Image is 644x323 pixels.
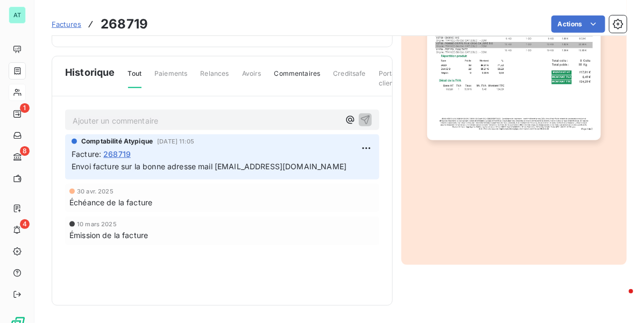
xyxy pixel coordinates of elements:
[200,69,229,87] span: Relances
[101,15,148,34] h3: 268719
[72,162,346,171] span: Envoi facture sur la bonne adresse mail [EMAIL_ADDRESS][DOMAIN_NAME]
[81,137,153,146] span: Comptabilité Atypique
[9,6,26,24] div: AT
[551,16,605,33] button: Actions
[77,221,117,227] span: 10 mars 2025
[52,19,81,30] a: Factures
[333,69,366,87] span: Creditsafe
[72,148,101,160] span: Facture :
[77,188,114,195] span: 30 avr. 2025
[274,69,321,87] span: Commentaires
[20,103,30,113] span: 1
[607,286,633,312] iframe: Intercom live chat
[20,219,30,229] span: 4
[379,69,399,97] span: Portail client
[103,148,131,160] span: 268719
[128,69,142,88] span: Tout
[65,65,115,80] span: Historique
[157,138,194,145] span: [DATE] 11:05
[154,69,187,87] span: Paiements
[69,229,148,241] span: Émission de la facture
[52,20,81,28] span: Factures
[242,69,261,87] span: Avoirs
[20,146,30,156] span: 8
[69,197,152,208] span: Échéance de la facture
